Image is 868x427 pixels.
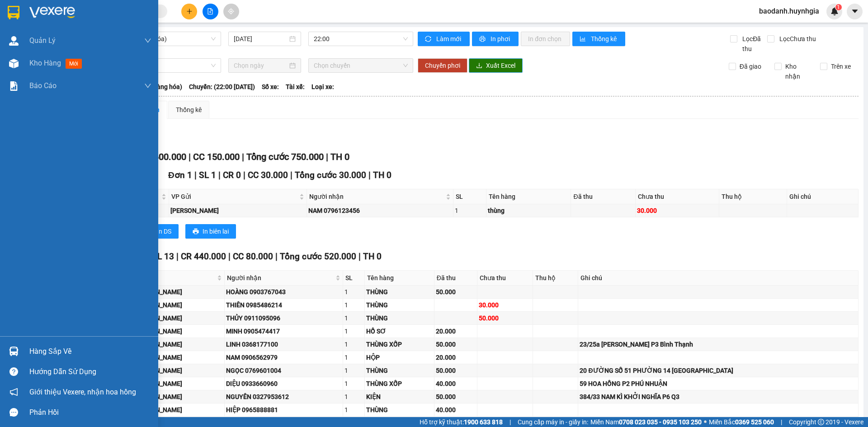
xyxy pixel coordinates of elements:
[262,82,279,92] span: Số xe:
[709,417,774,427] span: Miền Bắc
[132,312,225,325] td: Cam Đức
[776,34,817,44] span: Lọc Chưa thu
[29,80,57,91] span: Báo cáo
[572,32,625,46] button: bar-chartThống kê
[9,59,19,68] img: warehouse-icon
[735,418,774,426] strong: 0369 525 060
[140,151,186,162] span: CR 600.000
[736,61,765,71] span: Đã giao
[491,34,511,44] span: In phơi
[436,287,476,297] div: 50.000
[363,251,382,262] span: TH 0
[134,287,223,297] div: [PERSON_NAME]
[719,189,787,204] th: Thu hộ
[479,313,531,323] div: 50.000
[787,189,859,204] th: Ghi chú
[436,392,476,402] div: 50.000
[223,4,239,19] button: aim
[226,300,341,310] div: THIÊN 0985486214
[29,59,61,67] span: Kho hàng
[243,170,245,180] span: |
[203,226,229,236] span: In biên lai
[226,313,341,323] div: THỦY 0911095096
[132,351,225,364] td: Cam Đức
[486,189,571,204] th: Tên hàng
[636,189,719,204] th: Chưa thu
[704,420,707,424] span: ⚪️
[344,392,363,402] div: 1
[246,151,324,162] span: Tổng cước 750.000
[436,352,476,362] div: 20.000
[344,339,363,349] div: 1
[248,170,288,180] span: CC 30.000
[366,326,433,336] div: HỒ SƠ
[227,273,333,283] span: Người nhận
[132,338,225,351] td: Cam Đức
[739,34,767,54] span: Lọc Đã thu
[851,7,859,15] span: caret-down
[170,206,306,216] div: [PERSON_NAME]
[533,271,578,286] th: Thu hộ
[359,251,361,262] span: |
[637,206,717,216] div: 30.000
[134,352,223,362] div: [PERSON_NAME]
[226,339,341,349] div: LINH 0368177100
[226,287,341,297] div: HOÀNG 0903767043
[580,339,856,349] div: 23/25a [PERSON_NAME] P3 Bình Thạnh
[344,379,363,389] div: 1
[509,417,511,427] span: |
[193,228,199,235] span: printer
[425,36,433,43] span: sync
[132,299,225,312] td: Cam Đức
[326,151,328,162] span: |
[9,367,18,376] span: question-circle
[436,366,476,375] div: 50.000
[176,251,179,262] span: |
[226,326,341,336] div: MINH 0905474417
[580,392,856,402] div: 384/33 NAM KÌ KHỞI NGHĨA P6 Q3
[366,300,433,310] div: THÙNG
[193,151,240,162] span: CC 150.000
[168,170,192,180] span: Đơn 1
[366,313,433,323] div: THÙNG
[135,273,215,283] span: VP Gửi
[488,206,570,216] div: thùng
[29,406,151,419] div: Phản hồi
[847,4,863,19] button: caret-down
[343,271,365,286] th: SL
[66,59,82,69] span: mới
[469,58,523,73] button: downloadXuất Excel
[290,170,292,180] span: |
[176,105,202,115] div: Thống kê
[228,251,231,262] span: |
[144,37,151,44] span: down
[132,286,225,299] td: Cam Đức
[234,34,288,44] input: 11/09/2025
[132,364,225,377] td: Cam Đức
[418,32,470,46] button: syncLàm mới
[280,251,356,262] span: Tổng cước 520.000
[181,251,226,262] span: CR 440.000
[830,7,839,15] img: icon-new-feature
[837,4,840,10] span: 1
[181,4,197,19] button: plus
[344,405,363,415] div: 1
[134,379,223,389] div: [PERSON_NAME]
[366,287,433,297] div: THÙNG
[366,352,433,362] div: HỘP
[436,34,462,44] span: Làm mới
[464,418,503,426] strong: 1900 633 818
[134,300,223,310] div: [PERSON_NAME]
[134,326,223,336] div: [PERSON_NAME]
[781,417,782,427] span: |
[132,377,225,390] td: Cam Đức
[234,61,288,70] input: Chọn ngày
[436,405,476,415] div: 40.000
[144,82,151,89] span: down
[418,58,467,73] button: Chuyển phơi
[189,82,255,92] span: Chuyến: (22:00 [DATE])
[29,365,151,379] div: Hướng dẫn sử dụng
[132,404,225,417] td: Cam Đức
[344,326,363,336] div: 1
[189,151,191,162] span: |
